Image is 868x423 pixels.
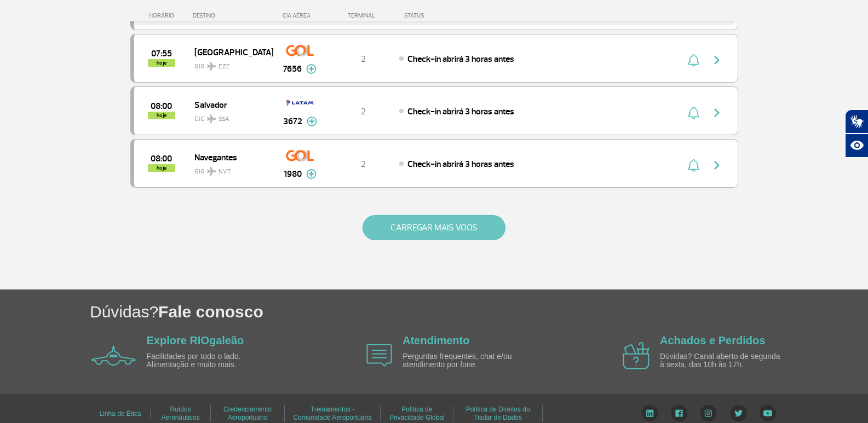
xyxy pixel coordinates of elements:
[700,405,717,421] img: Instagram
[90,300,868,323] h1: Dúvidas?
[660,352,786,369] p: Dúvidas? Canal aberto de segunda à sexta, das 10h às 17h.
[283,115,302,128] span: 3672
[845,134,868,158] button: Abrir recursos assistivos.
[307,117,317,126] img: mais-info-painel-voo.svg
[147,352,273,369] p: Facilidades por todo o lado. Alimentação e muito mais.
[688,106,699,119] img: sino-painel-voo.svg
[363,215,505,240] button: CARREGAR MAIS VOOS
[845,109,868,158] div: Plugin de acessibilidade da Hand Talk.
[845,109,868,134] button: Abrir tradutor de língua de sinais.
[710,159,723,172] img: seta-direita-painel-voo.svg
[688,54,699,67] img: sino-painel-voo.svg
[671,405,687,421] img: Facebook
[194,150,265,164] span: Navegantes
[219,114,229,124] span: SSA
[361,106,366,117] span: 2
[660,334,765,346] a: Achados e Perdidos
[403,352,528,369] p: Perguntas frequentes, chat e/ou atendimento por fone.
[730,405,747,421] img: Twitter
[403,334,469,346] a: Atendimento
[407,106,514,117] span: Check-in abrirá 3 horas antes
[207,167,216,176] img: destiny_airplane.svg
[219,167,231,177] span: NVT
[147,334,244,346] a: Explore RIOgaleão
[148,164,175,172] span: hoje
[366,344,392,367] img: airplane icon
[151,155,172,163] span: 2025-10-02 08:00:00
[207,114,216,123] img: destiny_airplane.svg
[327,12,399,19] div: TERMINAL
[151,50,172,57] span: 2025-10-02 07:55:00
[193,12,273,19] div: DESTINO
[194,108,265,124] span: GIG
[623,342,649,369] img: airplane icon
[283,62,302,76] span: 7656
[710,106,723,119] img: seta-direita-painel-voo.svg
[688,159,699,172] img: sino-painel-voo.svg
[194,45,265,59] span: [GEOGRAPHIC_DATA]
[361,54,366,65] span: 2
[148,59,175,67] span: hoje
[407,54,514,65] span: Check-in abrirá 3 horas antes
[361,159,366,170] span: 2
[134,12,193,19] div: HORÁRIO
[194,56,265,72] span: GIG
[407,159,514,170] span: Check-in abrirá 3 horas antes
[284,167,302,181] span: 1980
[158,303,263,321] span: Fale conosco
[273,12,327,19] div: CIA AÉREA
[151,102,172,110] span: 2025-10-02 08:00:00
[194,161,265,177] span: GIG
[306,64,317,74] img: mais-info-painel-voo.svg
[306,169,317,179] img: mais-info-painel-voo.svg
[399,12,488,19] div: STATUS
[710,54,723,67] img: seta-direita-painel-voo.svg
[760,405,776,421] img: YouTube
[148,112,175,119] span: hoje
[91,346,136,366] img: airplane icon
[207,62,216,71] img: destiny_airplane.svg
[99,406,141,421] a: Linha de Ética
[641,405,658,421] img: LinkedIn
[219,62,230,72] span: EZE
[194,97,265,112] span: Salvador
